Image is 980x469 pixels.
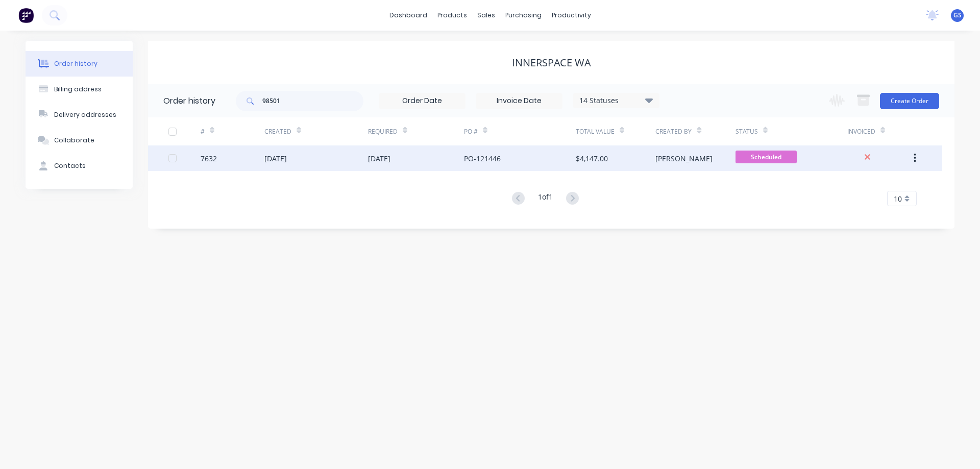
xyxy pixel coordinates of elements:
[500,8,547,23] div: purchasing
[163,95,215,107] div: Order history
[736,117,847,145] div: Status
[736,127,758,136] div: Status
[464,127,478,136] div: PO #
[26,51,133,77] button: Order history
[847,127,875,136] div: Invoiced
[26,128,133,153] button: Collaborate
[54,136,94,145] div: Collaborate
[472,8,500,23] div: sales
[54,59,97,68] div: Order history
[54,85,102,94] div: Billing address
[264,153,287,164] div: [DATE]
[476,93,562,109] input: Invoice Date
[26,153,133,179] button: Contacts
[264,117,368,145] div: Created
[264,127,291,136] div: Created
[379,93,465,109] input: Order Date
[576,117,655,145] div: Total Value
[54,161,86,170] div: Contacts
[26,77,133,102] button: Billing address
[894,193,902,204] span: 10
[573,95,659,106] div: 14 Statuses
[26,102,133,128] button: Delivery addresses
[384,8,432,23] a: dashboard
[655,127,692,136] div: Created By
[880,93,939,109] button: Create Order
[54,110,116,119] div: Delivery addresses
[736,151,797,163] span: Scheduled
[201,127,205,136] div: #
[464,153,501,164] div: PO-121446
[368,127,398,136] div: Required
[464,117,576,145] div: PO #
[18,8,34,23] img: Factory
[655,117,735,145] div: Created By
[201,153,217,164] div: 7632
[512,57,591,69] div: Innerspace WA
[262,91,363,111] input: Search...
[432,8,472,23] div: products
[655,153,713,164] div: [PERSON_NAME]
[201,117,264,145] div: #
[847,117,911,145] div: Invoiced
[953,11,962,20] span: GS
[368,153,390,164] div: [DATE]
[368,117,464,145] div: Required
[576,153,608,164] div: $4,147.00
[538,191,553,206] div: 1 of 1
[547,8,596,23] div: productivity
[576,127,615,136] div: Total Value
